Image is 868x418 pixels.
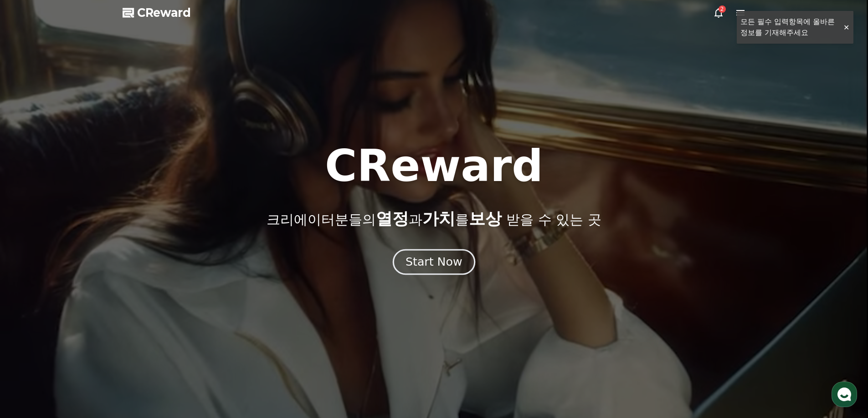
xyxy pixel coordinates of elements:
[141,302,152,309] span: 설정
[395,259,473,267] a: Start Now
[325,144,543,188] h1: CReward
[376,209,409,228] span: 열정
[422,209,455,228] span: 가치
[137,5,191,20] span: CReward
[393,249,475,275] button: Start Now
[719,5,726,13] div: 2
[123,5,191,20] a: CReward
[469,209,502,228] span: 보상
[29,302,34,309] span: 홈
[267,210,601,228] p: 크리에이터분들의 과 를 받을 수 있는 곳
[406,254,462,270] div: Start Now
[83,302,94,310] span: 대화
[60,288,118,311] a: 대화
[713,7,724,18] a: 2
[3,288,60,311] a: 홈
[118,288,175,311] a: 설정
